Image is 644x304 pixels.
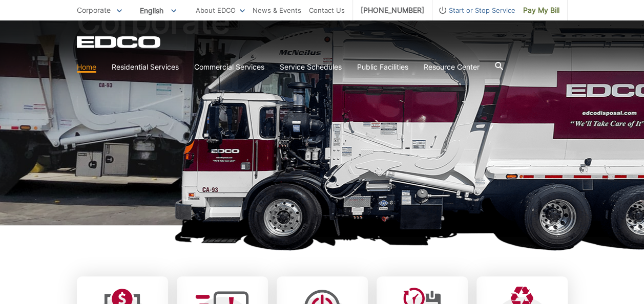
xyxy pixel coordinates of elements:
a: News & Events [253,5,301,16]
a: Contact Us [309,5,345,16]
h1: Corporate [77,5,568,230]
a: Commercial Services [194,61,264,73]
a: Service Schedules [280,61,342,73]
a: Home [77,61,96,73]
a: About EDCO [196,5,245,16]
a: Resource Center [424,61,480,73]
span: English [132,2,184,19]
span: Corporate [77,6,111,14]
a: EDCD logo. Return to the homepage. [77,36,162,48]
a: Residential Services [112,61,179,73]
span: Pay My Bill [523,5,559,16]
a: Public Facilities [357,61,408,73]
